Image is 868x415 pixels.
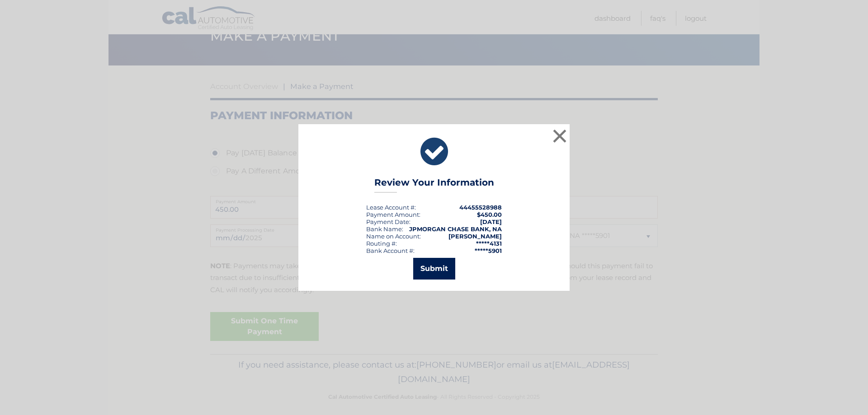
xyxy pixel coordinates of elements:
[366,247,415,254] div: Bank Account #:
[366,225,403,233] div: Bank Name:
[448,233,502,240] strong: [PERSON_NAME]
[477,211,502,218] span: $450.00
[551,127,569,145] button: ×
[480,218,502,225] span: [DATE]
[459,204,502,211] strong: 44455528988
[374,177,494,193] h3: Review Your Information
[366,233,421,240] div: Name on Account:
[366,204,416,211] div: Lease Account #:
[366,218,410,225] div: :
[409,225,502,233] strong: JPMORGAN CHASE BANK, NA
[413,258,455,280] button: Submit
[366,240,397,247] div: Routing #:
[366,211,420,218] div: Payment Amount:
[366,218,409,225] span: Payment Date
